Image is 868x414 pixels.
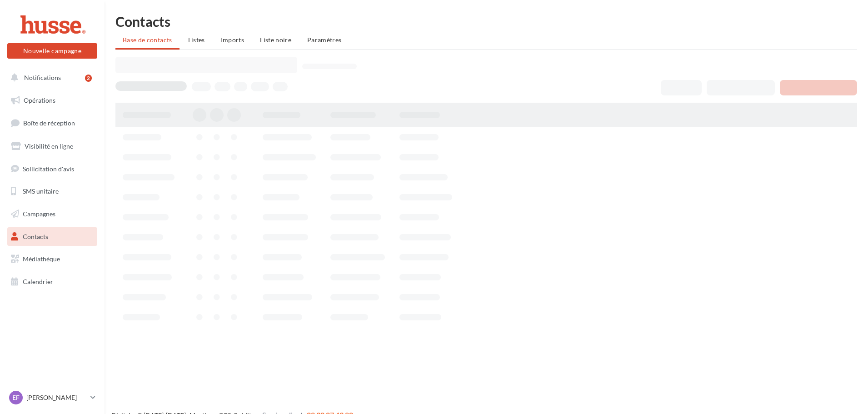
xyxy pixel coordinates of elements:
div: 2 [85,75,92,82]
span: Boîte de réception [23,119,75,127]
button: Notifications 2 [5,68,95,87]
span: Imports [221,36,244,44]
span: Calendrier [23,278,53,285]
a: Visibilité en ligne [5,137,99,156]
span: Liste noire [260,36,291,44]
a: SMS unitaire [5,182,99,201]
span: EF [12,393,20,402]
a: EF [PERSON_NAME] [7,389,97,406]
a: Boîte de réception [5,113,99,133]
a: Opérations [5,91,99,110]
a: Médiathèque [5,249,99,269]
span: Contacts [23,233,48,240]
button: Nouvelle campagne [7,43,97,59]
a: Contacts [5,227,99,246]
a: Campagnes [5,205,99,224]
span: Campagnes [23,210,55,218]
span: Paramètres [307,36,342,44]
span: Notifications [24,74,61,81]
span: Sollicitation d'avis [23,165,74,172]
span: SMS unitaire [23,187,59,195]
span: Visibilité en ligne [25,142,73,150]
p: [PERSON_NAME] [26,393,87,402]
a: Calendrier [5,272,99,291]
a: Sollicitation d'avis [5,160,99,179]
span: Opérations [24,96,55,104]
h1: Contacts [115,15,857,28]
span: Listes [188,36,205,44]
span: Médiathèque [23,255,60,263]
